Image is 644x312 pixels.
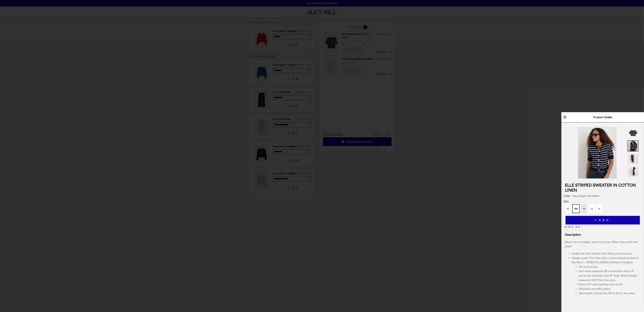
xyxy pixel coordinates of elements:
[561,183,644,193] h2: Elle Striped Sweater in Cotton Linen
[578,127,617,178] img: Navy Night/Off White / SM
[579,291,641,295] li: Hand wash cold and lay flat to dry or dry clean.
[579,269,641,282] li: Size small measures 36" around the chest, 14" across the shoulders and 19" long. Sleeve length me...
[566,216,640,224] button: + ADD
[627,179,638,190] img: Thumbnail 5
[579,282,641,287] li: Elah is 5'11" and wearing a size small.
[593,116,612,119] span: Product Details
[563,200,642,203] span: Size
[596,204,602,213] button: XL
[627,128,638,139] img: Thumbnail 1
[627,140,638,151] img: Thumbnail 2
[588,204,595,213] button: LG
[563,194,642,198] div: Navy Night/Off White
[561,233,644,237] h3: Description
[572,251,641,256] li: Details we love: Cotton-linen blend, shell buttons.
[579,287,641,291] li: 55% linen and 45% cotton.
[565,204,571,213] button: XS
[579,265,641,269] li: Fits true to size.
[627,153,638,164] img: Thumbnail 3
[572,256,641,265] li: Design notes: “Fun fact: Elle's a short-sleeve version of the Nico.” – [PERSON_NAME], Women’s Des...
[561,224,644,229] div: £165.00
[627,166,638,177] img: Thumbnail 4
[581,204,587,213] button: M
[565,240,641,249] p: Wear it as a cardigan, wear it as a top. Either way, you'll look great.
[563,194,570,198] span: Color
[572,204,580,213] button: SM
